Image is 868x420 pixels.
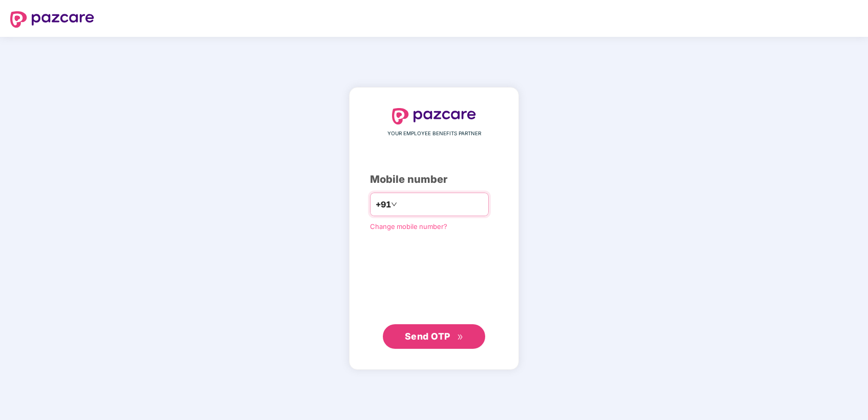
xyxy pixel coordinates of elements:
span: YOUR EMPLOYEE BENEFITS PARTNER [387,130,481,138]
button: Send OTPdouble-right [383,324,485,349]
div: Mobile number [370,172,498,187]
span: +91 [376,198,391,211]
img: logo [10,11,94,28]
img: logo [392,108,476,124]
span: down [391,201,397,207]
a: Change mobile number? [370,222,447,230]
span: Send OTP [405,331,450,342]
span: double-right [457,334,464,341]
